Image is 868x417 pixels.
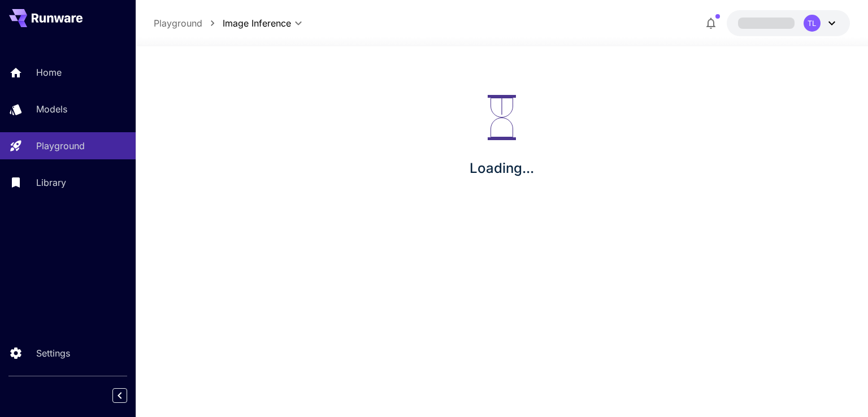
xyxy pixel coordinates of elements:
[223,16,291,30] span: Image Inference
[36,346,70,360] p: Settings
[36,176,66,189] p: Library
[36,102,67,116] p: Models
[112,388,127,403] button: Collapse sidebar
[36,66,62,79] p: Home
[154,16,223,30] nav: breadcrumb
[121,385,136,406] div: Collapse sidebar
[36,139,85,153] p: Playground
[470,158,534,179] p: Loading...
[804,15,821,32] div: TL
[727,10,850,36] button: TL
[154,16,202,30] a: Playground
